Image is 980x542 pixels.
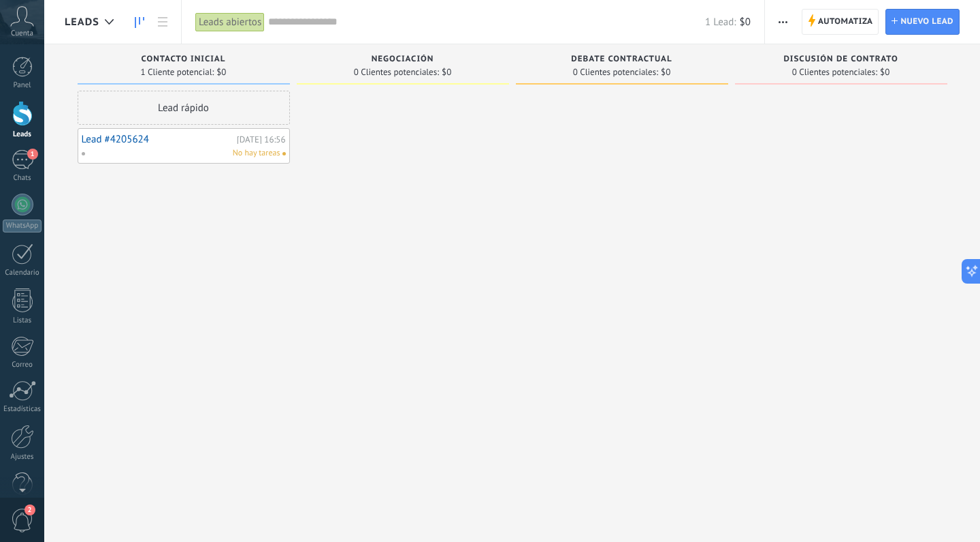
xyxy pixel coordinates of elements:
div: Leads [3,130,42,139]
div: [DATE] 16:56 [237,135,286,144]
div: Leads abiertos [195,12,265,32]
div: WhatsApp [3,220,42,232]
a: Lista [151,9,174,35]
span: $0 [216,68,226,76]
a: Lead #4205624 [82,134,233,145]
span: Debate contractual [571,55,672,64]
span: Negociación [372,55,434,64]
div: Estadísticas [3,405,42,414]
span: Discusión de contrato [783,55,898,64]
div: Correo [3,361,42,370]
span: Nuevo lead [900,10,953,34]
span: No hay nada asignado [282,152,286,155]
span: 0 Clientes potenciales: [354,68,439,76]
div: Debate contractual [523,55,721,66]
div: Negociación [304,55,502,66]
span: 2 [24,505,35,515]
div: Panel [3,81,42,90]
span: 1 Lead: [705,16,736,29]
span: Contacto inicial [142,55,226,64]
span: Leads [65,16,99,29]
span: 0 Clientes potenciales: [573,68,658,76]
span: $0 [740,16,751,29]
div: Discusión de contrato [742,55,941,66]
button: Más [773,9,793,35]
span: $0 [442,68,451,76]
span: Cuenta [11,29,33,38]
span: 1 Cliente potencial: [141,68,214,76]
div: Calendario [3,269,42,277]
a: Leads [128,9,151,35]
a: Automatiza [802,9,879,35]
span: $0 [661,68,670,76]
span: 1 [27,149,38,160]
div: Listas [3,316,42,325]
span: 0 Clientes potenciales: [792,68,877,76]
span: No hay tareas [233,147,280,160]
div: Contacto inicial [84,55,283,66]
span: Automatiza [818,10,873,34]
span: $0 [880,68,889,76]
div: Ajustes [3,453,42,462]
a: Nuevo lead [885,9,960,35]
div: Chats [3,174,42,183]
div: Lead rápido [78,91,290,125]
